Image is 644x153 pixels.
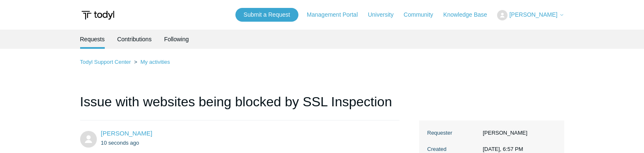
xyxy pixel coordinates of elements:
[80,8,116,23] img: Todyl Support Center Help Center home page
[479,129,556,137] dd: [PERSON_NAME]
[101,140,139,146] time: 08/18/2025, 18:57
[132,59,170,65] li: My activities
[443,10,495,19] a: Knowledge Base
[80,92,400,120] h1: Issue with websites being blocked by SSL Inspection
[404,10,442,19] a: Community
[101,130,152,137] a: [PERSON_NAME]
[307,10,366,19] a: Management Portal
[140,59,170,65] a: My activities
[509,11,557,18] span: [PERSON_NAME]
[483,146,523,152] time: 08/18/2025, 18:57
[164,30,189,49] a: Following
[80,30,105,49] li: Requests
[80,59,131,65] a: Todyl Support Center
[427,129,479,137] dt: Requester
[235,8,298,22] a: Submit a Request
[368,10,402,19] a: University
[497,10,564,20] button: [PERSON_NAME]
[101,130,152,137] span: Fred Beebe
[80,59,133,65] li: Todyl Support Center
[117,30,152,49] a: Contributions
